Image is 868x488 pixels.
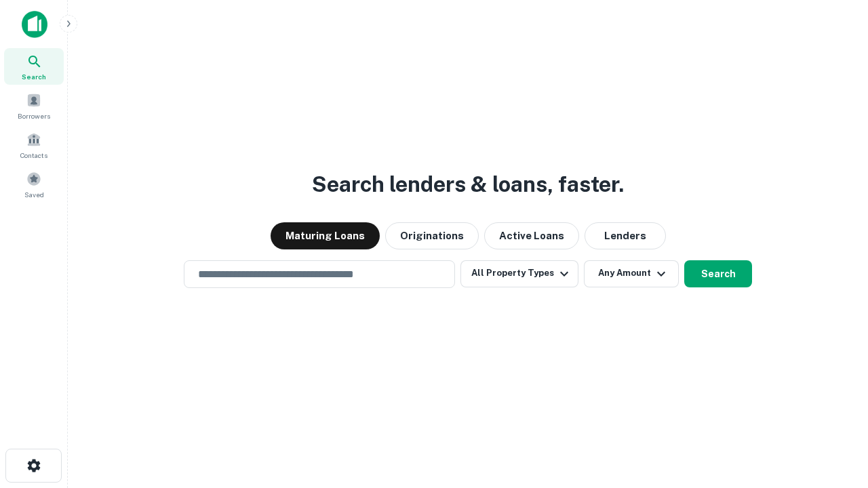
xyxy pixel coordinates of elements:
[684,260,752,287] button: Search
[22,11,47,38] img: capitalize-icon.png
[4,87,64,124] a: Borrowers
[271,222,380,249] button: Maturing Loans
[4,166,64,203] a: Saved
[4,127,64,163] a: Contacts
[800,380,868,445] iframe: Chat Widget
[584,260,679,287] button: Any Amount
[18,110,50,121] span: Borrowers
[4,48,64,85] a: Search
[312,168,624,201] h3: Search lenders & loans, faster.
[460,260,578,287] button: All Property Types
[20,150,47,161] span: Contacts
[484,222,579,249] button: Active Loans
[22,71,46,82] span: Search
[385,222,479,249] button: Originations
[585,222,666,249] button: Lenders
[24,189,44,200] span: Saved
